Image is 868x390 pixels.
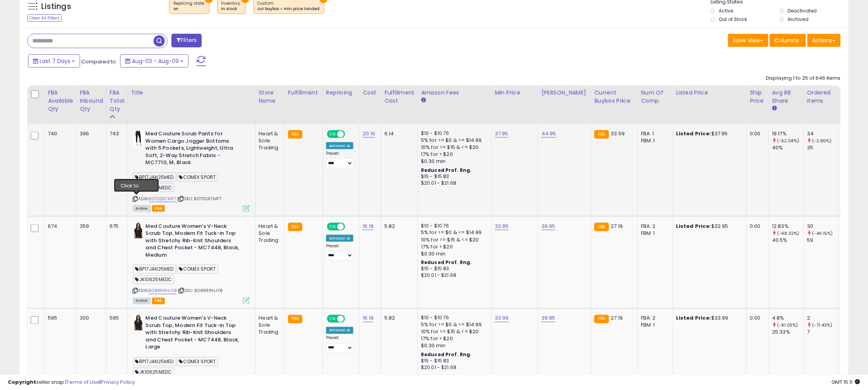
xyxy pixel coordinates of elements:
small: FBA [288,315,302,324]
div: 12.83% [772,223,803,230]
span: BP17JAN25MED [133,357,176,366]
div: 35 [807,144,838,151]
b: Listed Price: [676,130,711,137]
img: 31fZo-o8-hL._SL40_.jpg [133,130,144,146]
div: 5.82 [384,223,412,230]
div: $0.30 min [421,343,486,350]
div: Heart & Sole Trading [259,315,279,336]
img: 316yLQZlU7L._SL40_.jpg [133,223,144,238]
label: Deactivated [788,7,817,14]
div: 25.33% [772,329,803,336]
label: Archived [788,16,809,23]
span: BP17JAN25MED [133,265,176,274]
span: Custom: [258,0,320,12]
span: COMEX SPORT [177,173,218,182]
div: $20.01 - $21.68 [421,273,486,279]
button: Save View [728,34,768,47]
span: OFF [344,131,356,138]
a: 16.19 [363,222,374,230]
div: 19.17% [772,130,803,137]
a: 44.95 [541,130,556,138]
div: Preset: [326,336,354,353]
div: Cost [363,89,378,97]
div: 0.00 [750,130,763,137]
div: 59 [807,237,838,244]
span: JK10625MEDC [133,275,175,284]
div: 30 [807,223,838,230]
div: $15 - $15.83 [421,173,486,180]
div: Displaying 1 to 25 of 646 items [766,75,841,82]
button: Actions [807,34,841,47]
div: Heart & Sole Trading [259,223,279,244]
div: 595 [110,315,122,322]
div: Num of Comp. [641,89,669,105]
a: 32.95 [495,222,509,230]
div: $20.01 - $21.68 [421,365,486,371]
small: (-71.43%) [812,322,833,329]
div: seller snap | | [8,379,135,386]
span: 2025-08-17 15:11 GMT [832,378,860,386]
div: ASIN: [133,130,250,211]
div: 17% for > $20 [421,151,486,158]
span: 27.19 [611,315,623,322]
small: FBA [288,130,302,139]
span: 33.59 [611,130,625,137]
label: Active [719,7,734,14]
label: Out of Stock [719,16,747,23]
div: 10% for >= $15 & <= $20 [421,236,486,243]
button: Columns [770,34,806,47]
small: FBA [594,223,609,231]
div: 34 [807,130,838,137]
b: Listed Price: [676,222,711,230]
div: 396 [80,130,100,137]
div: 17% for > $20 [421,336,486,343]
div: $10 - $10.76 [421,130,486,137]
div: FBA inbound Qty [80,89,103,113]
div: 6.14 [384,130,412,137]
div: 0.00 [750,223,763,230]
div: $0.30 min [421,250,486,257]
a: 33.99 [495,315,509,322]
span: COMEX SPORT [177,357,218,366]
span: Columns [775,37,799,44]
b: Reduced Prof. Rng. [421,352,472,358]
div: $0.30 min [421,158,486,165]
small: Avg BB Share. [772,105,777,112]
div: Fulfillment [288,89,320,97]
small: FBA [288,223,302,231]
div: cur buybox < min price landed [258,6,320,12]
div: $10 - $10.76 [421,223,486,229]
div: Current Buybox Price [594,89,634,105]
span: Aug-03 - Aug-09 [132,57,179,65]
img: 316yLQZlU7L._SL40_.jpg [133,315,144,331]
div: ASIN: [133,223,250,303]
div: FBA: 2 [641,315,667,322]
div: 10% for >= $15 & <= $20 [421,329,486,336]
span: COMEX SPORT [177,265,218,274]
button: Filters [171,34,202,47]
div: FBA Available Qty [48,89,73,113]
div: 740 [48,130,70,137]
small: (-81.05%) [777,322,798,329]
span: 27.19 [611,222,623,230]
div: FBM: 1 [641,137,667,144]
a: 39.95 [541,315,555,322]
div: $10 - $10.76 [421,315,486,322]
small: (-2.86%) [812,138,832,144]
div: $32.95 [676,223,741,230]
b: Med Couture Scrub Pants for Women Cargo Jogger Bottoms with 5 Pockets, Lightweight, Ultra Soft, 2... [146,130,240,168]
div: [PERSON_NAME] [541,89,588,97]
small: (-49.15%) [812,230,833,236]
span: FBA [152,205,165,212]
div: Ship Price [750,89,765,105]
h5: Listings [41,1,71,12]
div: 4.8% [772,315,803,322]
div: Ordered Items [807,89,835,105]
div: 0.00 [750,315,763,322]
div: $15 - $15.83 [421,266,486,273]
div: FBM: 1 [641,230,667,237]
a: 16.19 [363,315,374,322]
div: FBA: 2 [641,223,667,230]
span: Inventory : [222,0,241,12]
div: Clear All Filters [27,14,62,22]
